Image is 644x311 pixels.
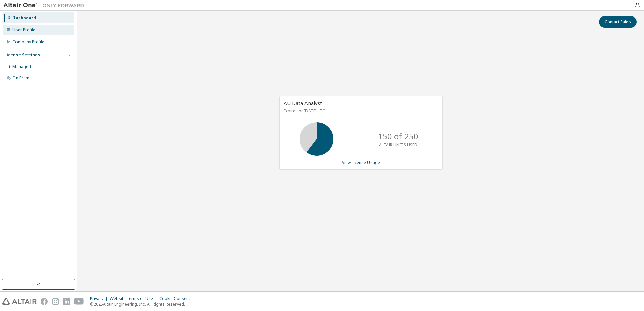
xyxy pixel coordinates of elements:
div: User Profile [12,27,35,33]
p: Expires on [DATE] UTC [284,108,437,114]
div: Website Terms of Use [110,296,159,301]
p: ALTAIR UNITS USED [379,142,417,148]
div: License Settings [4,52,40,58]
img: altair_logo.svg [2,298,37,305]
a: View License Usage [342,160,380,165]
div: Company Profile [12,39,44,45]
button: Contact Sales [599,16,637,28]
div: Managed [12,64,31,69]
img: facebook.svg [41,298,48,305]
div: Cookie Consent [159,296,194,301]
span: AU Data Analyst [284,100,322,106]
div: On Prem [12,75,29,81]
p: 150 of 250 [378,131,418,142]
div: Dashboard [12,15,36,21]
img: linkedin.svg [63,298,70,305]
img: youtube.svg [74,298,84,305]
img: instagram.svg [52,298,59,305]
div: Privacy [90,296,110,301]
img: Altair One [3,2,88,9]
p: © 2025 Altair Engineering, Inc. All Rights Reserved. [90,301,194,307]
